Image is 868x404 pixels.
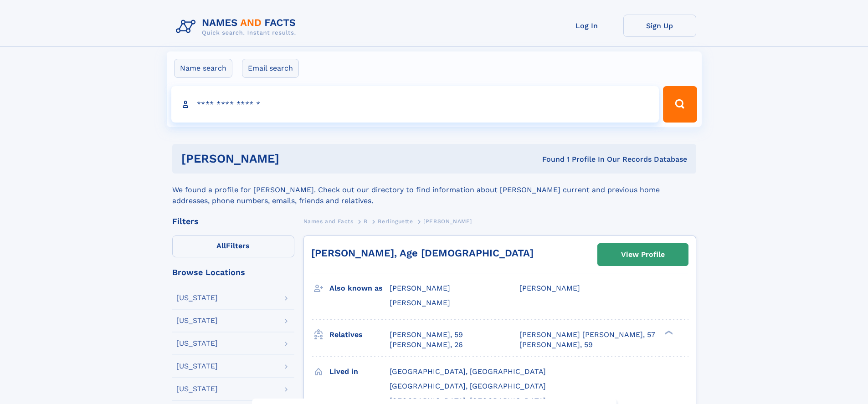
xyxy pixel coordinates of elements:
[181,153,411,164] h1: [PERSON_NAME]
[390,330,463,340] a: [PERSON_NAME], 59
[390,367,546,376] span: [GEOGRAPHIC_DATA], [GEOGRAPHIC_DATA]
[216,241,226,250] span: All
[303,215,354,227] a: Names and Facts
[174,59,232,78] label: Name search
[364,215,368,227] a: B
[390,284,450,292] span: [PERSON_NAME]
[390,340,463,350] a: [PERSON_NAME], 26
[550,15,623,37] a: Log In
[176,363,218,370] div: [US_STATE]
[411,154,687,164] div: Found 1 Profile In Our Records Database
[663,86,697,123] button: Search Button
[176,294,218,302] div: [US_STATE]
[172,268,294,276] div: Browse Locations
[378,218,413,225] span: Berlinguette
[519,340,593,350] a: [PERSON_NAME], 59
[172,217,294,225] div: Filters
[171,86,659,123] input: search input
[364,218,368,225] span: B
[176,340,218,347] div: [US_STATE]
[172,174,696,206] div: We found a profile for [PERSON_NAME]. Check out our directory to find information about [PERSON_N...
[378,215,413,227] a: Berlinguette
[176,385,218,393] div: [US_STATE]
[598,244,688,266] a: View Profile
[663,329,673,335] div: ❯
[390,382,546,390] span: [GEOGRAPHIC_DATA], [GEOGRAPHIC_DATA]
[519,330,655,340] a: [PERSON_NAME] [PERSON_NAME], 57
[423,218,472,225] span: [PERSON_NAME]
[311,247,534,259] a: [PERSON_NAME], Age [DEMOGRAPHIC_DATA]
[623,15,696,37] a: Sign Up
[329,281,390,296] h3: Also known as
[172,235,294,257] label: Filters
[329,327,390,343] h3: Relatives
[519,284,580,292] span: [PERSON_NAME]
[176,317,218,324] div: [US_STATE]
[172,15,303,39] img: Logo Names and Facts
[242,59,299,78] label: Email search
[621,244,665,265] div: View Profile
[390,298,450,307] span: [PERSON_NAME]
[329,364,390,379] h3: Lived in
